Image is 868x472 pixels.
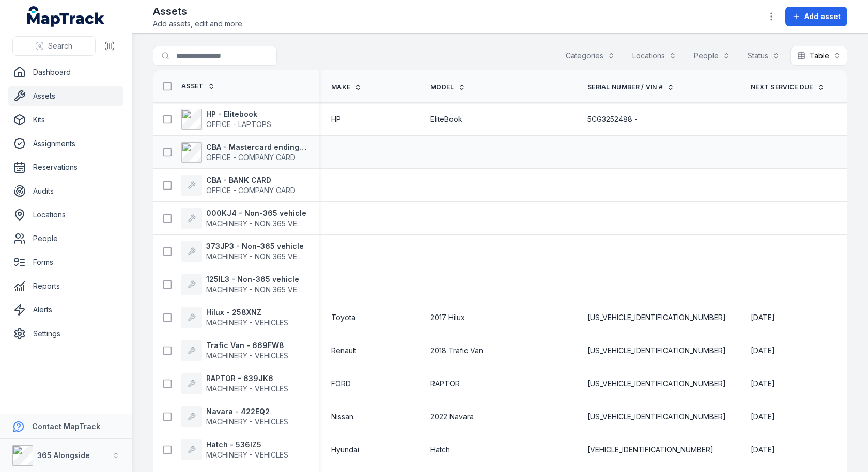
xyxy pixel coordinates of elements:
[181,307,288,328] a: Hilux - 258XNZMACHINERY - VEHICLES
[181,142,306,163] a: CBA - Mastercard ending 4187OFFICE - COMPANY CARD
[181,340,288,361] a: Trafic Van - 669FW8MACHINERY - VEHICLES
[206,241,306,251] strong: 373JP3 - Non-365 vehicle
[8,252,123,273] a: Forms
[32,422,100,431] strong: Contact MapTrack
[331,445,359,455] span: Hyundai
[181,175,296,196] a: CBA - BANK CARDOFFICE - COMPANY CARD
[751,83,825,91] a: Next Service Due
[331,83,350,91] span: Make
[48,41,72,51] span: Search
[331,412,353,422] span: Nissan
[587,83,674,91] a: Serial Number / VIN #
[430,412,474,422] span: 2022 Navara
[8,133,123,154] a: Assignments
[206,252,321,261] span: MACHINERY - NON 365 VEHICLES
[559,46,622,66] button: Categories
[751,412,775,422] time: 20/08/2025, 10:00:00 am
[626,46,683,66] button: Locations
[751,312,775,323] time: 22/11/2025, 11:00:00 am
[181,274,306,295] a: 125IL3 - Non-365 vehicleMACHINERY - NON 365 VEHICLES
[8,62,123,83] a: Dashboard
[785,7,847,26] button: Add asset
[791,46,847,66] button: Table
[37,451,90,460] strong: 365 Alongside
[331,312,355,323] span: Toyota
[153,4,244,19] h2: Assets
[430,83,454,91] span: Model
[12,36,96,56] button: Search
[206,175,296,185] strong: CBA - BANK CARD
[751,445,775,455] time: 12/12/2025, 11:00:00 am
[206,219,321,228] span: MACHINERY - NON 365 VEHICLES
[206,373,288,384] strong: RAPTOR - 639JK6
[206,208,306,218] strong: 000KJ4 - Non-365 vehicle
[8,276,123,296] a: Reports
[206,417,288,426] span: MACHINERY - VEHICLES
[587,312,726,323] span: [US_VEHICLE_IDENTIFICATION_NUMBER]
[206,384,288,393] span: MACHINERY - VEHICLES
[751,313,775,322] span: [DATE]
[8,228,123,249] a: People
[181,373,288,394] a: RAPTOR - 639JK6MACHINERY - VEHICLES
[206,340,288,351] strong: Trafic Van - 669FW8
[206,285,321,294] span: MACHINERY - NON 365 VEHICLES
[206,307,288,318] strong: Hilux - 258XNZ
[153,19,244,29] span: Add assets, edit and more.
[181,241,306,262] a: 373JP3 - Non-365 vehicleMACHINERY - NON 365 VEHICLES
[206,142,306,152] strong: CBA - Mastercard ending 4187
[331,379,351,389] span: FORD
[751,345,775,356] time: 30/01/2026, 11:00:00 am
[331,345,357,356] span: Renault
[587,412,726,422] span: [US_VEHICLE_IDENTIFICATION_NUMBER]
[741,46,786,66] button: Status
[751,379,775,389] time: 20/04/2026, 10:00:00 am
[751,346,775,355] span: [DATE]
[206,274,306,285] strong: 125IL3 - Non-365 vehicle
[181,406,288,427] a: Navara - 422EQ2MACHINERY - VEHICLES
[206,439,288,450] strong: Hatch - 536IZ5
[8,157,123,178] a: Reservations
[8,181,123,201] a: Audits
[181,208,306,229] a: 000KJ4 - Non-365 vehicleMACHINERY - NON 365 VEHICLES
[331,114,341,124] span: HP
[181,439,288,460] a: Hatch - 536IZ5MACHINERY - VEHICLES
[206,450,288,459] span: MACHINERY - VEHICLES
[8,300,123,320] a: Alerts
[206,318,288,327] span: MACHINERY - VEHICLES
[27,6,105,27] a: MapTrack
[587,445,714,455] span: [VEHICLE_IDENTIFICATION_NUMBER]
[687,46,737,66] button: People
[751,412,775,421] span: [DATE]
[430,345,483,356] span: 2018 Trafic Van
[587,379,726,389] span: [US_VEHICLE_IDENTIFICATION_NUMBER]
[206,109,271,119] strong: HP - Elitebook
[181,82,215,90] a: Asset
[430,379,460,389] span: RAPTOR
[430,312,465,323] span: 2017 Hilux
[8,109,123,130] a: Kits
[751,83,813,91] span: Next Service Due
[587,345,726,356] span: [US_VEHICLE_IDENTIFICATION_NUMBER]
[751,379,775,388] span: [DATE]
[587,83,663,91] span: Serial Number / VIN #
[430,114,462,124] span: EliteBook
[804,11,841,22] span: Add asset
[181,109,271,130] a: HP - ElitebookOFFICE - LAPTOPS
[206,153,296,162] span: OFFICE - COMPANY CARD
[8,323,123,344] a: Settings
[751,445,775,454] span: [DATE]
[206,351,288,360] span: MACHINERY - VEHICLES
[331,83,362,91] a: Make
[181,82,204,90] span: Asset
[430,445,450,455] span: Hatch
[206,406,288,417] strong: Navara - 422EQ2
[8,86,123,106] a: Assets
[587,114,638,124] span: 5CG3252488 -
[206,120,271,129] span: OFFICE - LAPTOPS
[206,186,296,195] span: OFFICE - COMPANY CARD
[430,83,466,91] a: Model
[8,204,123,225] a: Locations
